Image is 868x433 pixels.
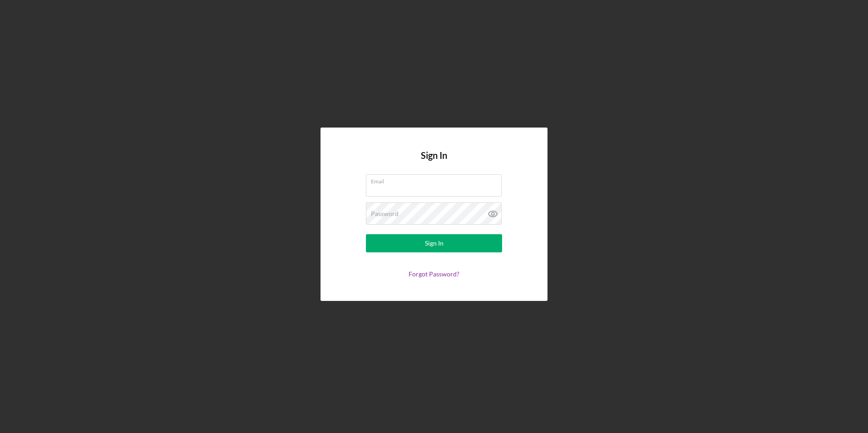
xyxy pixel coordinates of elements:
[421,150,447,174] h4: Sign In
[371,210,399,217] label: Password
[425,234,444,252] div: Sign In
[366,234,502,252] button: Sign In
[371,175,502,185] label: Email
[409,270,459,278] a: Forgot Password?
